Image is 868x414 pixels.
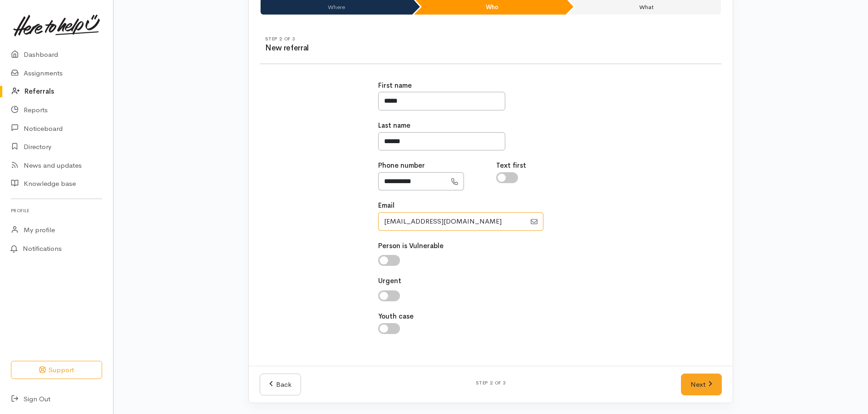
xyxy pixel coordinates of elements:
a: Back [260,374,301,396]
h6: Step 2 of 3 [312,380,670,385]
h3: New referral [265,44,491,53]
a: Next [681,374,722,396]
label: Last name [378,120,410,131]
label: Youth case [378,311,414,322]
label: Phone number [378,160,425,171]
label: Person is Vulnerable [378,241,444,251]
label: First name [378,80,412,91]
h6: Profile [11,205,102,217]
label: Email [378,200,395,211]
h6: Step 2 of 3 [265,36,491,41]
button: Support [11,361,102,379]
label: Text first [496,160,526,171]
label: Urgent [378,276,401,286]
